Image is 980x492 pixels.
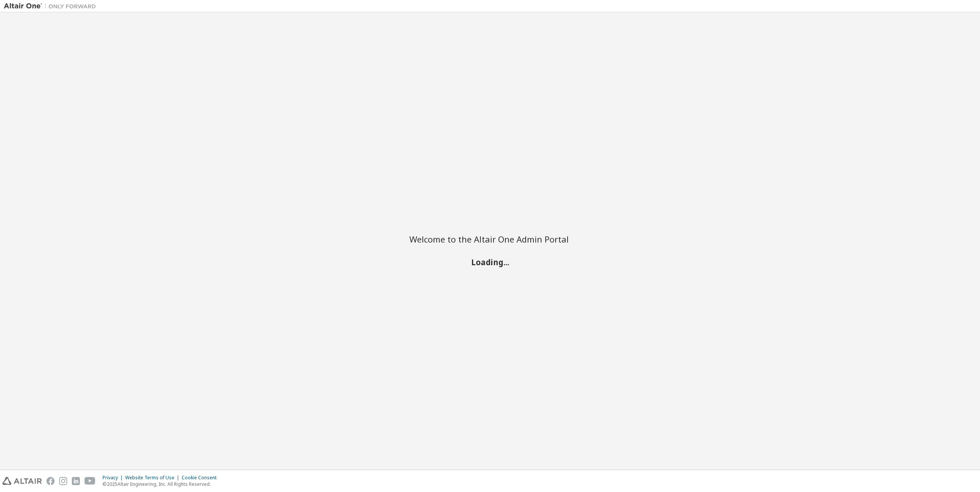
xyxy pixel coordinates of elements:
[4,2,100,10] img: Altair One
[2,477,42,485] img: altair_logo.svg
[103,475,125,481] div: Privacy
[409,257,571,267] h2: Loading...
[409,234,571,244] h2: Welcome to the Altair One Admin Portal
[46,477,55,485] img: facebook.svg
[59,477,67,485] img: instagram.svg
[84,477,96,485] img: youtube.svg
[125,475,182,481] div: Website Terms of Use
[72,477,80,485] img: linkedin.svg
[182,475,221,481] div: Cookie Consent
[103,481,221,487] p: © 2025 Altair Engineering, Inc. All Rights Reserved.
